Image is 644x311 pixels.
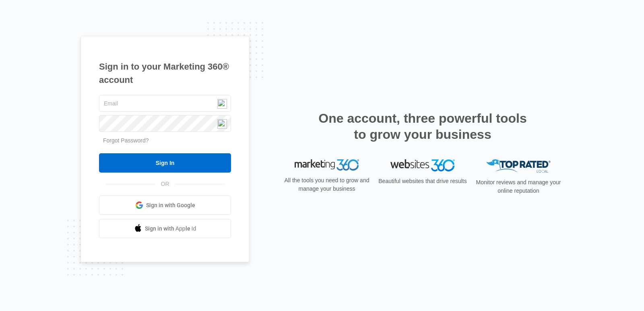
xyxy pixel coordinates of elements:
[103,137,149,144] a: Forgot Password?
[99,196,231,215] a: Sign in with Google
[217,119,227,129] img: npw-badge-icon-locked.svg
[99,60,231,87] h1: Sign in to your Marketing 360® account
[378,177,468,185] p: Beautiful websites that drive results
[316,110,529,142] h2: One account, three powerful tools to grow your business
[145,224,196,233] span: Sign in with Apple Id
[99,153,231,173] input: Sign In
[99,219,231,238] a: Sign in with Apple Id
[390,159,455,171] img: Websites 360
[486,159,551,173] img: Top Rated Local
[282,176,372,193] p: All the tools you need to grow and manage your business
[217,99,227,109] img: npw-badge-icon-locked.svg
[99,95,231,112] input: Email
[155,180,175,188] span: OR
[146,201,195,210] span: Sign in with Google
[295,159,359,171] img: Marketing 360
[473,178,563,195] p: Monitor reviews and manage your online reputation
